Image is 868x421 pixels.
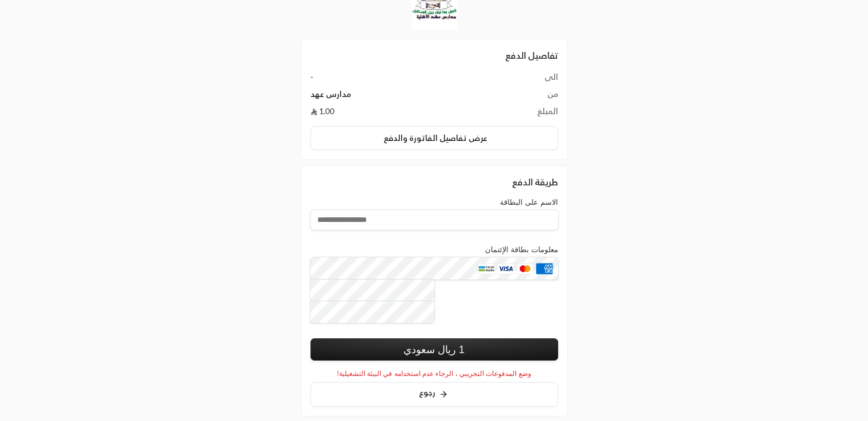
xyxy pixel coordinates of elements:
td: 1.00 [310,106,473,117]
td: مدارس عهد [310,88,473,106]
td: الى [473,71,558,88]
td: - [310,71,473,88]
td: من [473,88,558,106]
span: وضع المدفوعات التجريبي ، الرجاء عدم استخدامه في البيئة التشغيلية! [337,370,531,378]
button: عرض تفاصيل الفاتورة والدفع [310,126,558,150]
button: 1 ريال سعودي [310,338,558,361]
button: رجوع [310,382,558,407]
h2: تفاصيل الدفع [310,48,558,62]
div: طريقة الدفع [310,175,558,189]
span: رجوع [419,387,435,397]
td: المبلغ [473,106,558,117]
label: معلومات بطاقة الإئتمان [485,245,558,254]
label: الاسم على البطاقة [500,198,558,207]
